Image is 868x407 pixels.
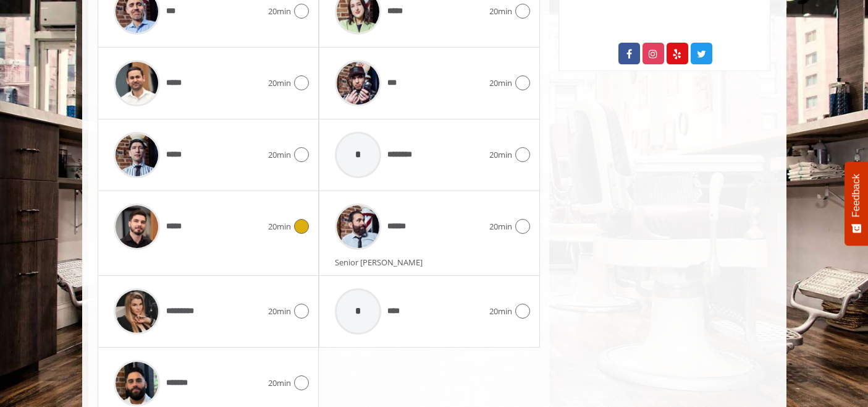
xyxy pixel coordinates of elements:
span: 20min [268,5,291,18]
span: 20min [268,77,291,90]
span: 20min [489,5,512,18]
span: 20min [489,77,512,90]
span: 20min [489,220,512,233]
button: Feedback - Show survey [845,161,868,246]
span: 20min [268,220,291,233]
span: 20min [489,148,512,161]
span: Senior [PERSON_NAME] [335,257,429,268]
span: 20min [268,305,291,318]
span: 20min [489,305,512,318]
span: Feedback [851,174,862,217]
span: 20min [268,377,291,390]
span: 20min [268,148,291,161]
